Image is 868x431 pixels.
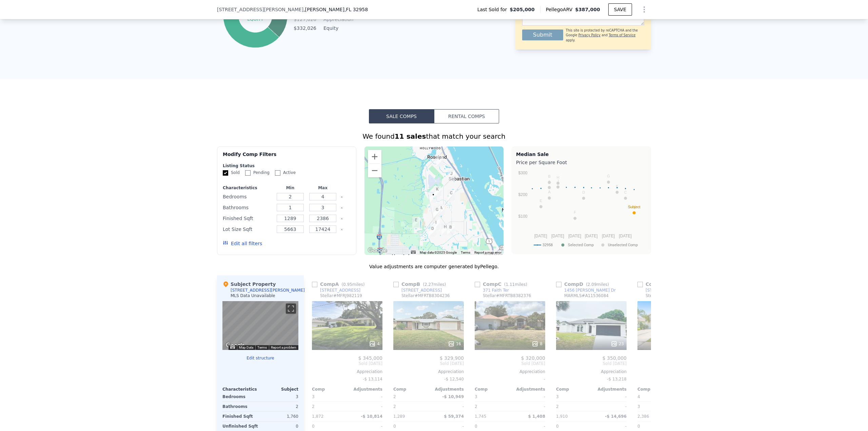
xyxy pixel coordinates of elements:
[430,191,437,203] div: 822 Williamson Ave
[475,394,477,399] span: 3
[575,7,600,12] span: $387,000
[312,369,382,374] div: Appreciation
[605,414,627,419] span: -$ 14,696
[437,204,445,216] div: 932 Rose Arbor Dr
[340,228,343,231] button: Clear
[474,251,501,254] a: Report a map error
[518,192,528,197] text: $200
[511,422,545,431] div: -
[395,132,426,140] strong: 11 sales
[608,3,632,16] button: SAVE
[393,414,405,419] span: 1,289
[549,179,550,183] text: I
[312,402,346,411] div: 2
[340,207,343,209] button: Clear
[624,190,627,194] text: C
[247,16,263,21] tspan: equity
[260,387,298,392] div: Subject
[349,402,382,411] div: -
[522,30,563,40] button: Submit
[223,224,273,234] div: Lot Size Sqft
[343,282,352,287] span: 0.95
[393,288,442,293] a: [STREET_ADDRESS]
[222,402,259,411] div: Bathrooms
[566,28,644,43] div: This site is protected by reCAPTCHA and the Google and apply.
[223,151,351,163] div: Modify Comp Filters
[340,196,343,198] button: Clear
[312,394,315,399] span: 3
[556,414,568,419] span: 1,910
[501,282,530,287] span: ( miles)
[222,355,298,361] button: Edit structure
[222,301,298,350] div: Street View
[223,192,273,201] div: Bedrooms
[223,240,262,247] button: Edit all filters
[223,203,273,212] div: Bathrooms
[222,301,298,350] div: Map
[434,186,441,197] div: 744 Lake Dr
[583,282,612,287] span: ( miles)
[411,251,416,254] button: Keyboard shortcuts
[637,361,708,366] span: Sold [DATE]
[361,414,382,419] span: -$ 10,814
[275,170,296,176] label: Active
[574,210,576,214] text: F
[556,424,559,429] span: 0
[412,217,420,228] div: 354 Sebastian Crossings Blvd
[516,167,647,252] div: A chart.
[483,293,531,298] div: Stellar # MFRTB8382376
[475,414,486,419] span: 1,745
[444,377,464,381] span: -$ 12,540
[231,293,275,298] div: MLS Data Unavailable
[245,170,270,176] label: Pending
[347,387,382,392] div: Adjustments
[222,392,259,401] div: Bedrooms
[275,170,280,176] input: Active
[312,414,323,419] span: 1,872
[628,205,640,209] text: Subject
[475,361,545,366] span: Sold [DATE]
[320,288,360,293] div: [STREET_ADDRESS]
[369,109,434,123] button: Sale Comps
[257,346,267,349] a: Terms (opens in new tab)
[363,377,382,381] span: -$ 13,114
[401,288,442,293] div: [STREET_ADDRESS]
[434,109,499,123] button: Rental Comps
[262,392,298,401] div: 3
[510,6,535,13] span: $205,000
[564,288,616,293] div: 1456 [PERSON_NAME] Dr
[475,424,477,429] span: 0
[556,281,612,288] div: Comp D
[239,345,253,350] button: Map Data
[542,243,553,247] text: 32958
[444,414,464,419] span: $ 59,374
[393,361,464,366] span: Sold [DATE]
[521,355,545,361] span: $ 320,000
[340,217,343,220] button: Clear
[646,288,686,293] div: [STREET_ADDRESS]
[224,341,246,350] a: Open this area in Google Maps (opens a new window)
[510,387,545,392] div: Adjustments
[637,387,673,392] div: Comp
[568,234,581,238] text: [DATE]
[557,175,559,179] text: H
[475,281,530,288] div: Comp C
[637,369,708,374] div: Appreciation
[546,6,575,13] span: Pellego ARV
[532,340,542,347] div: 8
[602,234,615,238] text: [DATE]
[637,402,671,411] div: 3
[609,33,635,37] a: Terms of Service
[637,288,686,293] a: [STREET_ADDRESS]
[312,281,367,288] div: Comp A
[637,414,649,419] span: 2,386
[608,243,638,247] text: Unselected Comp
[308,185,338,191] div: Max
[262,422,298,431] div: 0
[430,402,464,411] div: -
[222,422,259,431] div: Unfinished Sqft
[585,234,598,238] text: [DATE]
[293,16,317,23] td: $127,026
[637,281,692,288] div: Comp E
[588,282,597,287] span: 2.09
